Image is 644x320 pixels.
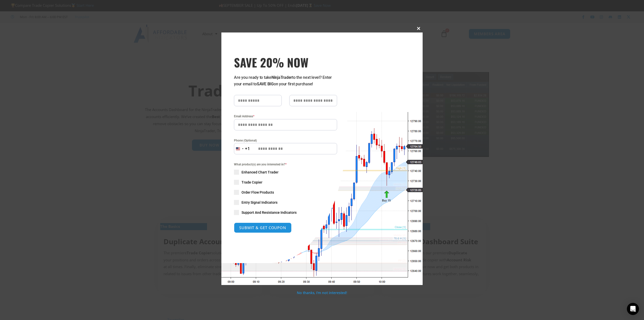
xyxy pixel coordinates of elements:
button: Selected country [234,143,250,154]
h3: SAVE 20% NOW [234,55,337,69]
label: Email Address [234,114,337,119]
strong: NinjaTrader [271,75,292,80]
strong: SAVE BIG [257,82,274,86]
label: Trade Copier [234,180,337,185]
span: Order Flow Products [242,190,274,195]
a: No thanks, I’m not interested! [297,290,347,295]
span: What product(s) are you interested in? [234,162,337,167]
label: Support And Resistance Indicators [234,210,337,215]
label: Enhanced Chart Trader [234,170,337,175]
span: Trade Copier [242,180,262,185]
span: Support And Resistance Indicators [242,210,297,215]
label: Entry Signal Indicators [234,200,337,205]
button: SUBMIT & GET COUPON [234,223,292,233]
div: Open Intercom Messenger [627,303,639,315]
label: Phone (Optional) [234,138,337,143]
label: Order Flow Products [234,190,337,195]
p: Are you ready to take to the next level? Enter your email to on your first purchase! [234,74,337,87]
span: Entry Signal Indicators [242,200,277,205]
div: +1 [245,146,250,152]
span: Enhanced Chart Trader [242,170,278,175]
